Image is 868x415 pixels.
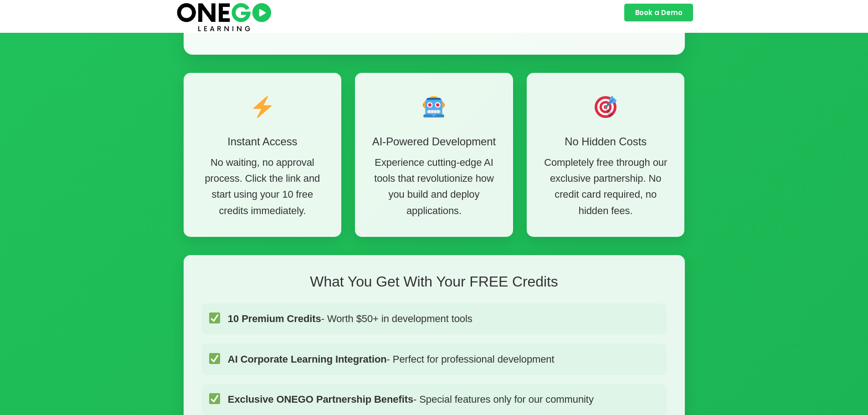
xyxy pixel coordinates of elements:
[228,394,413,405] strong: Exclusive ONEGO Partnership Benefits
[228,354,387,365] strong: AI Corporate Learning Integration
[423,96,445,118] img: 🤖
[209,393,220,404] img: ✅
[624,4,693,21] a: Book a Demo
[228,391,594,407] span: - Special features only for our community
[209,313,220,323] img: ✅
[635,9,683,16] span: Book a Demo
[197,154,328,219] p: No waiting, no approval process. Click the link and start using your 10 free credits immediately.
[228,311,473,327] span: - Worth $50+ in development tools
[209,353,220,364] img: ✅
[197,135,328,148] h3: Instant Access
[540,154,671,219] p: Completely free through our exclusive partnership. No credit card required, no hidden fees.
[228,313,321,324] strong: 10 Premium Credits
[369,154,499,219] p: Experience cutting-edge AI tools that revolutionize how you build and deploy applications.
[252,96,273,118] img: ⚡
[595,96,616,118] img: 🎯
[369,135,499,148] h3: AI-Powered Development
[228,351,555,367] span: - Perfect for professional development
[540,135,671,148] h3: No Hidden Costs
[202,273,667,290] h2: What You Get With Your FREE Credits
